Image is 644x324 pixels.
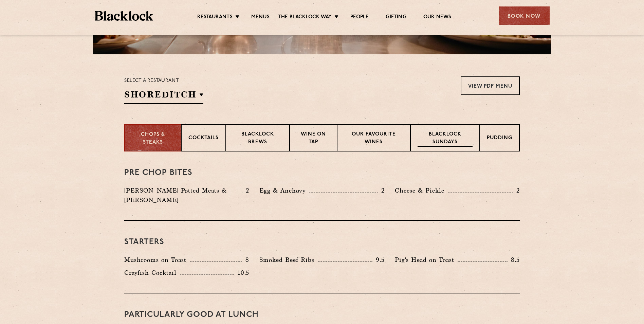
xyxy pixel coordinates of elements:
a: Our News [423,14,452,21]
a: Menus [251,14,270,21]
h3: PARTICULARLY GOOD AT LUNCH [124,310,520,319]
p: 8.5 [508,255,520,264]
p: Blacklock Sundays [418,131,473,147]
img: BL_Textured_Logo-footer-cropped.svg [95,11,153,21]
p: 2 [513,186,520,195]
h3: Starters [124,238,520,247]
p: Wine on Tap [297,131,330,147]
p: Mushrooms on Toast [124,255,190,265]
div: Book Now [499,6,550,25]
a: View PDF Menu [461,76,520,95]
p: 2 [242,186,249,195]
p: Cheese & Pickle [395,186,448,195]
p: 10.5 [234,268,249,277]
p: Egg & Anchovy [259,186,309,195]
p: Pig's Head on Toast [395,255,458,265]
a: Gifting [386,14,406,21]
p: 9.5 [372,255,385,264]
p: 8 [242,255,249,264]
p: Cocktails [188,134,219,143]
a: People [350,14,369,21]
h3: Pre Chop Bites [124,168,520,177]
p: [PERSON_NAME] Potted Meats & [PERSON_NAME] [124,186,242,205]
a: The Blacklock Way [278,14,332,21]
a: Restaurants [197,14,233,21]
p: Select a restaurant [124,76,203,85]
p: Smoked Beef Ribs [259,255,318,265]
h2: Shoreditch [124,89,203,104]
p: Crayfish Cocktail [124,268,180,277]
p: Our favourite wines [344,131,403,147]
p: Blacklock Brews [233,131,282,147]
p: Pudding [487,134,512,143]
p: Chops & Steaks [132,131,174,146]
p: 2 [378,186,385,195]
